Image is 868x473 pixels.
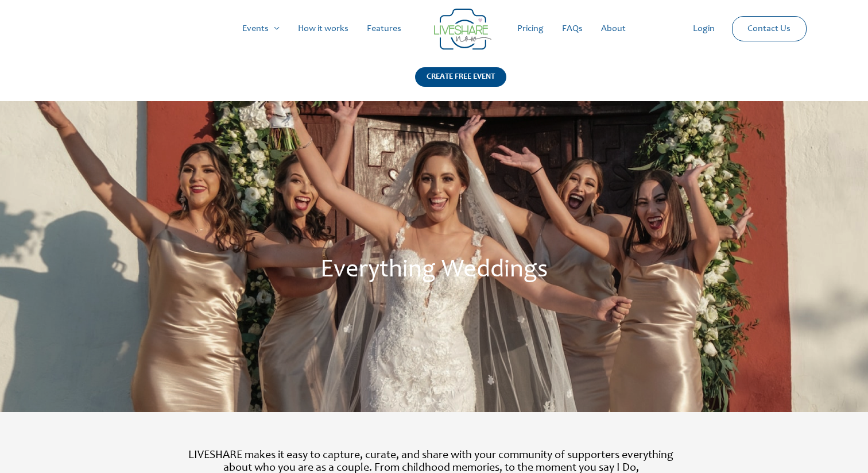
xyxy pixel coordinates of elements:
span: Everything Weddings [320,258,548,283]
a: Contact Us [738,17,800,41]
a: Pricing [508,10,553,47]
img: LiveShare logo - Capture & Share Event Memories [434,9,491,50]
a: About [592,10,635,47]
a: FAQs [553,10,592,47]
a: Events [233,10,289,47]
a: Features [358,10,410,47]
a: How it works [289,10,358,47]
nav: Site Navigation [20,10,848,47]
a: CREATE FREE EVENT [415,67,506,101]
div: CREATE FREE EVENT [415,67,506,87]
a: Login [684,10,724,47]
